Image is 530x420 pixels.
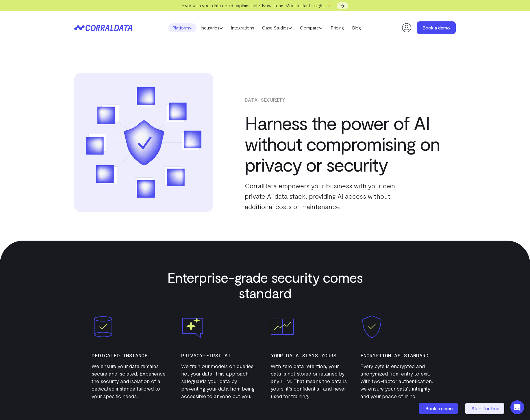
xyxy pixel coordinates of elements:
[167,270,363,301] h2: Enterprise-grade security comes standard
[425,406,453,411] span: Book a demo
[181,351,259,359] h3: Privacy-first AI
[227,23,258,32] a: Integrations
[419,403,459,414] a: Book a demo
[182,3,333,8] span: Ever wish your data could explain itself? Now it can. Meet Instant Insights 🪄
[271,362,349,400] p: With zero data retention, your data is not stored or retained by any LLM. That means the data is ...
[168,23,197,32] a: Platform
[360,362,438,400] p: Every byte is encrypted and anonymized from entry to exit. With two-factor authentication, we ens...
[258,23,296,32] a: Case Studies
[271,351,349,359] h3: Your data stays yours
[327,23,348,32] a: Pricing
[245,181,415,212] p: CorralData empowers your business with your own private AI data stack, providing AI access withou...
[417,21,456,34] a: Book a demo
[471,406,499,411] span: Start for free
[181,362,259,400] p: We train our models on queries, not your data. This approach safeguards your data by preventing y...
[510,400,524,414] div: Open Intercom Messenger
[245,96,453,104] p: Data security
[465,403,505,414] a: Start for free
[92,351,170,359] h3: Dedicated Instance
[92,362,170,400] p: We ensure your data remains secure and isolated. Experience the security and isolation of a dedic...
[245,112,453,175] h1: Harness the power of AI without compromising on privacy or security
[348,23,365,32] a: Blog
[360,351,438,359] h3: Encryption as standard
[197,23,227,32] a: Industries
[296,23,327,32] a: Compare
